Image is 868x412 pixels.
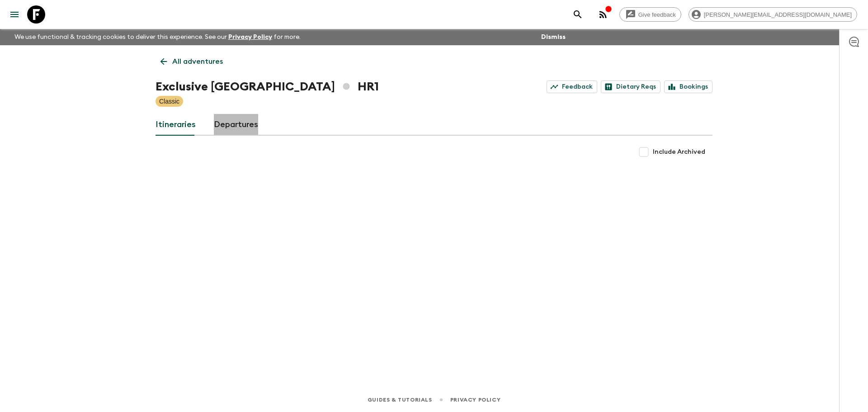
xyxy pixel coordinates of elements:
[159,97,179,106] p: Classic
[228,34,272,40] a: Privacy Policy
[569,5,587,24] button: search adventures
[689,7,857,22] div: [PERSON_NAME][EMAIL_ADDRESS][DOMAIN_NAME]
[699,11,857,18] span: [PERSON_NAME][EMAIL_ADDRESS][DOMAIN_NAME]
[214,114,258,136] a: Departures
[11,29,304,45] p: We use functional & tracking cookies to deliver this experience. See our for more.
[653,147,705,156] span: Include Archived
[547,81,597,93] a: Feedback
[633,11,681,18] span: Give feedback
[619,7,681,22] a: Give feedback
[601,81,660,93] a: Dietary Reqs
[156,52,228,71] a: All adventures
[172,56,223,67] p: All adventures
[368,395,432,405] a: Guides & Tutorials
[539,31,568,43] button: Dismiss
[450,395,500,405] a: Privacy Policy
[156,78,379,96] h1: Exclusive [GEOGRAPHIC_DATA] HR1
[664,81,712,93] a: Bookings
[156,114,196,136] a: Itineraries
[5,5,24,24] button: menu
